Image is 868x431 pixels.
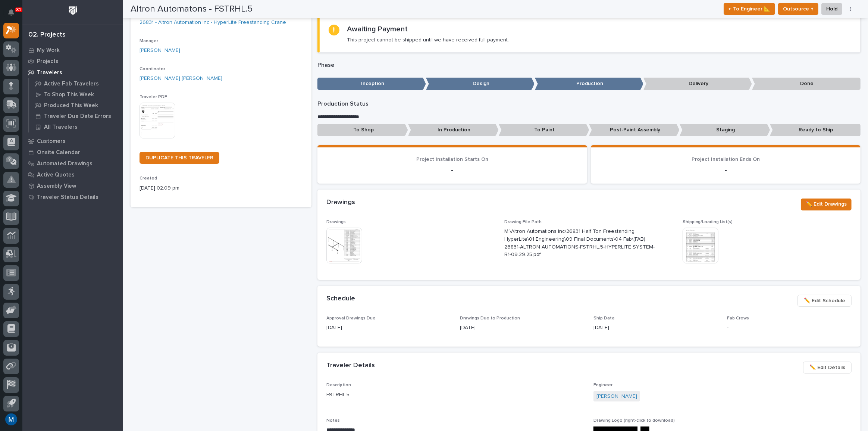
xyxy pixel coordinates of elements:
span: Drawing File Path [504,220,542,224]
h2: Schedule [326,295,355,303]
p: Automated Drawings [37,160,93,167]
a: Onsite Calendar [22,147,123,158]
button: Hold [821,3,842,15]
p: Design [426,78,535,90]
p: M:\Altron Automations Inc\26831 Half Ton Freestanding HyperLite\01 Engineering\09 Final Documents... [504,228,655,259]
h2: Drawings [326,199,355,207]
p: [DATE] 02:09 pm [140,184,303,192]
a: To Shop This Week [29,89,123,100]
span: ✏️ Edit Schedule [804,296,845,305]
button: ✏️ Edit Schedule [798,295,852,307]
span: Description [326,383,351,387]
p: Onsite Calendar [37,149,80,156]
p: To Shop This Week [44,91,94,98]
p: Projects [37,58,59,65]
a: Traveler Due Date Errors [29,111,123,121]
p: In Production [408,124,499,136]
div: 02. Projects [28,31,66,39]
p: FSTRHL.5 [326,391,585,399]
a: Projects [22,56,123,67]
button: Outsource ↑ [778,3,818,15]
p: All Travelers [44,124,78,131]
p: - [600,166,852,175]
span: ✏️ Edit Details [809,363,845,372]
span: ← To Engineer 📐 [728,4,770,13]
p: Done [752,78,861,90]
p: Traveler Due Date Errors [44,113,111,120]
span: Approval Drawings Due [326,316,376,321]
span: Engineer [593,383,612,387]
button: ✏️ Edit Details [803,362,852,374]
span: DUPLICATE THIS TRAVELER [145,155,213,160]
a: My Work [22,44,123,56]
p: Active Fab Travelers [44,81,99,87]
span: Created [140,176,157,181]
a: [PERSON_NAME] [PERSON_NAME] [140,75,222,82]
p: - [326,166,578,175]
span: Project Installation Starts On [416,157,488,162]
img: Workspace Logo [66,4,80,18]
span: Hold [826,4,837,13]
span: ✏️ Edit Drawings [806,200,847,209]
a: Active Fab Travelers [29,78,123,89]
a: All Travelers [29,122,123,132]
p: Traveler Status Details [37,194,98,201]
p: [DATE] [460,324,585,332]
span: Coordinator [140,67,165,71]
span: Traveler PDF [140,95,167,99]
span: Notes [326,418,340,423]
span: Drawing Logo (right-click to download) [593,418,675,423]
span: Outsource ↑ [783,4,814,13]
span: Fab Crews [727,316,749,321]
p: Production [535,78,643,90]
button: ← To Engineer 📐 [724,3,775,15]
button: users-avatar [3,412,19,427]
a: Active Quotes [22,169,123,180]
button: Notifications [3,4,19,20]
p: Inception [317,78,426,90]
p: Ready to Ship [770,124,861,136]
span: Manager [140,39,158,43]
a: Customers [22,135,123,147]
p: 81 [16,7,21,12]
p: - [727,324,852,332]
p: [DATE] [593,324,718,332]
a: DUPLICATE THIS TRAVELER [140,152,219,164]
span: Shipping/Loading List(s) [683,220,733,224]
p: Staging [680,124,770,136]
span: Drawings [326,220,346,224]
p: Assembly View [37,183,76,190]
p: Delivery [643,78,752,90]
p: Production Status [317,100,861,107]
span: Ship Date [593,316,615,321]
p: Produced This Week [44,102,98,109]
h2: Altron Automatons - FSTRHL.5 [131,4,253,15]
p: Active Quotes [37,172,75,178]
p: To Paint [499,124,589,136]
a: Assembly View [22,180,123,191]
p: [DATE] [326,324,451,332]
a: Traveler Status Details [22,191,123,203]
div: Notifications81 [9,9,19,21]
a: Travelers [22,67,123,78]
h2: Traveler Details [326,362,375,370]
p: To Shop [317,124,408,136]
p: This project cannot be shipped until we have received full payment. [347,37,509,43]
span: Drawings Due to Production [460,316,520,321]
h2: Awaiting Payment [347,25,408,34]
p: Phase [317,62,861,69]
button: ✏️ Edit Drawings [801,199,852,210]
span: Project Installation Ends On [692,157,760,162]
p: Travelers [37,69,62,76]
a: [PERSON_NAME] [140,47,180,54]
a: [PERSON_NAME] [596,393,637,400]
a: Produced This Week [29,100,123,110]
a: 26831 - Altron Automation Inc - HyperLite Freestanding Crane [140,19,286,26]
p: My Work [37,47,60,54]
a: Automated Drawings [22,158,123,169]
p: Customers [37,138,66,145]
p: Post-Paint Assembly [589,124,680,136]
